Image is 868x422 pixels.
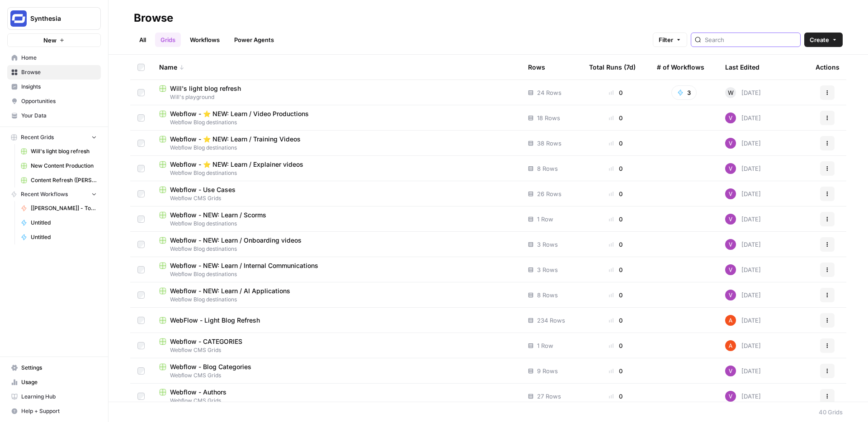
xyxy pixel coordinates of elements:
img: u5s9sr84i1zya6e83i9a0udxv2mu [725,239,736,250]
span: Webflow CMS Grids [159,397,514,405]
a: Webflow - NEW: Learn / Onboarding videosWebflow Blog destinations [159,236,514,253]
div: 0 [589,88,642,97]
a: Webflow - ⭐️ NEW: Learn / Explainer videosWebflow Blog destinations [159,160,514,177]
div: [DATE] [725,391,761,402]
span: Opportunities [21,97,97,105]
a: All [134,33,151,47]
span: Synthesia [30,14,85,23]
a: Webflow - ⭐️ NEW: Learn / Video ProductionsWebflow Blog destinations [159,109,514,127]
a: Learning Hub [7,389,101,404]
span: Create [810,35,829,44]
a: Will's light blog refreshWill's playground [159,84,514,101]
div: Browse [134,11,173,25]
span: Learning Hub [21,393,97,401]
div: # of Workflows [657,55,704,80]
span: Recent Workflows [21,190,68,198]
div: 0 [589,366,642,375]
div: [DATE] [725,113,761,123]
span: Webflow - ⭐️ NEW: Learn / Training Videos [170,135,301,144]
span: 1 Row [537,215,553,224]
img: u5s9sr84i1zya6e83i9a0udxv2mu [725,391,736,402]
div: 0 [589,164,642,173]
span: Will's light blog refresh [31,147,97,155]
div: Total Runs (7d) [589,55,636,80]
button: Filter [653,33,687,47]
a: Settings [7,361,101,375]
span: Content Refresh ([PERSON_NAME]) [31,176,97,184]
span: 9 Rows [537,366,558,375]
a: Webflow - NEW: Learn / Internal CommunicationsWebflow Blog destinations [159,261,514,278]
span: 24 Rows [537,88,561,97]
span: Webflow CMS Grids [159,371,514,380]
a: Opportunities [7,94,101,108]
span: Webflow - Authors [170,388,226,397]
span: WebFlow - Light Blog Refresh [170,316,260,325]
a: Webflow - CATEGORIESWebflow CMS Grids [159,337,514,354]
span: 3 Rows [537,265,558,274]
span: Webflow Blog destinations [159,169,514,177]
span: Usage [21,378,97,386]
img: u5s9sr84i1zya6e83i9a0udxv2mu [725,264,736,275]
img: u5s9sr84i1zya6e83i9a0udxv2mu [725,113,736,123]
a: Webflow - Use CasesWebflow CMS Grids [159,185,514,202]
a: WebFlow - Light Blog Refresh [159,316,514,325]
img: u5s9sr84i1zya6e83i9a0udxv2mu [725,366,736,376]
button: Create [804,33,843,47]
span: Webflow Blog destinations [159,270,514,278]
img: u5s9sr84i1zya6e83i9a0udxv2mu [725,290,736,300]
span: 38 Rows [537,139,561,148]
input: Search [705,35,797,44]
button: Recent Grids [7,131,101,144]
span: 3 Rows [537,240,558,249]
div: 0 [589,215,642,224]
div: Rows [528,55,545,80]
a: Untitled [17,230,101,244]
a: Webflow - ⭐️ NEW: Learn / Training VideosWebflow Blog destinations [159,135,514,152]
button: 3 [671,85,697,100]
span: Webflow Blog destinations [159,220,514,228]
img: u5s9sr84i1zya6e83i9a0udxv2mu [725,188,736,199]
span: Webflow Blog destinations [159,144,514,152]
div: Name [159,55,514,80]
span: Your Data [21,112,97,120]
a: Content Refresh ([PERSON_NAME]) [17,173,101,188]
span: [[PERSON_NAME]] - Tools & Features Pages Refreshe - [MAIN WORKFLOW] [31,204,97,212]
span: Help + Support [21,407,97,415]
span: 1 Row [537,341,553,350]
div: [DATE] [725,188,761,199]
span: Insights [21,83,97,91]
button: Recent Workflows [7,188,101,201]
div: 0 [589,113,642,122]
div: Last Edited [725,55,759,80]
div: [DATE] [725,366,761,376]
div: [DATE] [725,315,761,326]
span: 234 Rows [537,316,565,325]
span: Webflow - NEW: Learn / Internal Communications [170,261,318,270]
span: 8 Rows [537,291,558,300]
div: 0 [589,139,642,148]
a: [[PERSON_NAME]] - Tools & Features Pages Refreshe - [MAIN WORKFLOW] [17,201,101,216]
span: Untitled [31,219,97,227]
span: Webflow - Blog Categories [170,362,251,371]
span: Webflow CMS Grids [159,346,514,354]
span: Webflow Blog destinations [159,118,514,127]
span: Webflow CMS Grids [159,194,514,202]
div: 0 [589,316,642,325]
div: [DATE] [725,138,761,149]
a: Webflow - AuthorsWebflow CMS Grids [159,388,514,405]
div: [DATE] [725,163,761,174]
a: Your Data [7,108,101,123]
div: [DATE] [725,214,761,225]
img: u5s9sr84i1zya6e83i9a0udxv2mu [725,138,736,149]
img: Synthesia Logo [10,10,27,27]
button: New [7,33,101,47]
img: u5s9sr84i1zya6e83i9a0udxv2mu [725,163,736,174]
span: 27 Rows [537,392,561,401]
span: Recent Grids [21,133,54,141]
span: Webflow - Use Cases [170,185,236,194]
span: Settings [21,364,97,372]
div: 0 [589,392,642,401]
a: Webflow - NEW: Learn / AI ApplicationsWebflow Blog destinations [159,286,514,304]
span: Browse [21,68,97,76]
span: 26 Rows [537,189,561,198]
